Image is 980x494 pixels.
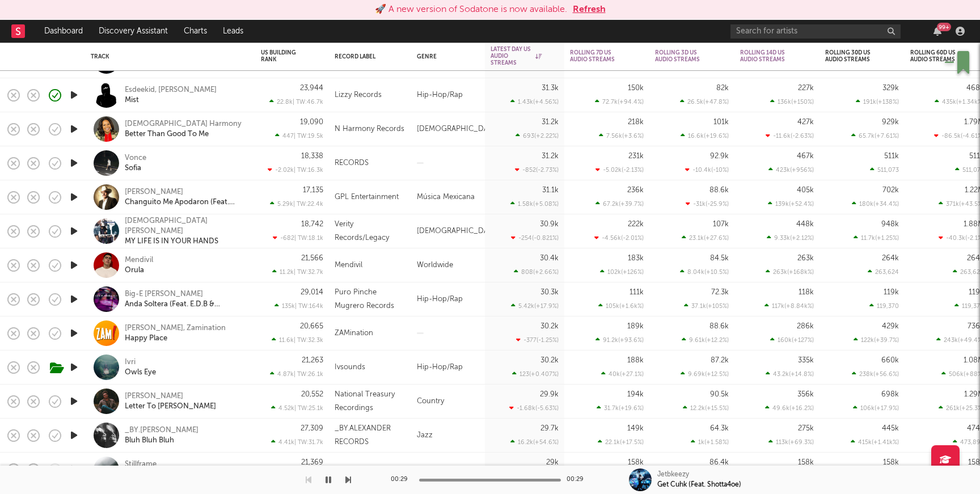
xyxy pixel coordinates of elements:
div: [PERSON_NAME] [125,187,183,197]
div: Country [411,385,485,419]
div: 72.7k ( +94.4 % ) [595,98,644,105]
div: MY LIFE IS IN YOUR HANDS [125,237,218,247]
div: 11.7k ( +1.25 % ) [854,234,899,242]
div: 8.04k ( +10.5 % ) [680,268,729,276]
div: 23,944 [300,85,323,92]
div: 117k ( +8.84k % ) [764,302,814,310]
div: 40k ( +27.1 % ) [601,370,644,378]
div: 21,369 [301,459,323,466]
div: 29.9k [540,391,559,398]
div: Rolling 3D US Audio Streams [655,49,712,63]
div: 72.3k [711,289,729,296]
div: Jazz [411,419,485,453]
div: 948k [881,221,899,228]
a: Leads [215,20,251,43]
div: 37.1k ( +105 % ) [684,302,729,310]
div: 158k [883,459,899,466]
div: [DEMOGRAPHIC_DATA] Harmony [125,119,242,129]
div: 88.6k [709,187,729,194]
div: 160k ( +127 % ) [770,336,814,344]
div: Rolling 30D US Audio Streams [825,49,882,63]
a: Sofia [125,163,141,174]
div: 107k [713,221,729,228]
div: 119,370 [869,302,899,310]
div: 26.5k ( +47.8 % ) [680,98,729,105]
div: 467k [797,153,814,160]
div: 123 ( +0.407 % ) [512,370,559,378]
div: 423k ( +956 % ) [768,166,814,174]
div: 189k [627,323,644,330]
div: 82k [716,85,729,92]
div: [DEMOGRAPHIC_DATA] [411,214,485,248]
div: 49.6k ( +16.2 % ) [765,404,814,412]
div: 238k ( +56.6 % ) [852,370,899,378]
a: Letter To [PERSON_NAME] [125,402,216,412]
div: 264k [882,255,899,262]
div: Hip-Hop/Rap [411,78,485,112]
div: 693 ( +2.22 % ) [516,132,559,140]
a: Esdeekid, [PERSON_NAME] [125,85,217,95]
div: 31.2k [542,153,559,160]
div: 136k ( +150 % ) [770,98,814,105]
div: Big-E [PERSON_NAME] [125,289,203,299]
div: 00:29 [567,473,589,487]
div: 698k [881,391,899,398]
div: -2.02k | TW: 16.3k [261,166,323,174]
a: Happy Place [125,333,167,344]
div: 702k [882,187,899,194]
div: 511,073 [870,166,899,174]
div: 660k [881,357,899,364]
div: 429k [882,323,899,330]
div: 30.2k [540,357,559,364]
div: 31.2k [542,119,559,126]
div: -11.6k ( -2.63 % ) [766,132,814,140]
div: Jetbkeezy [657,470,689,480]
a: Orula [125,265,144,276]
div: 427k [797,119,814,126]
div: 183k [628,255,644,262]
div: 4.87k | TW: 26.1k [261,370,323,378]
div: 18,338 [301,153,323,160]
div: 222k [628,221,644,228]
div: [DEMOGRAPHIC_DATA][PERSON_NAME] [125,216,247,237]
div: 9.33k ( +2.12 % ) [767,234,814,242]
div: Ivsounds [335,361,365,374]
div: Mendivil [125,255,153,265]
div: 329k [882,85,899,92]
div: 87.2k [711,357,729,364]
div: 31.1k [542,187,559,194]
div: 231k [628,153,644,160]
div: 263k [797,255,814,262]
div: 119k [884,289,899,296]
div: 4.52k | TW: 25.1k [261,404,323,412]
div: 106k ( +17.9 % ) [853,404,899,412]
div: -254 ( -0.821 % ) [511,234,559,242]
div: GPL Entertainment [335,191,399,204]
div: 21,263 [302,357,323,364]
div: 236k [627,187,644,194]
div: Record Label [335,53,388,60]
a: Changuito Me Apodaron (Feat. Grupo [PERSON_NAME]) [125,197,247,208]
div: 43.2k ( +14.8 % ) [766,370,814,378]
div: 158k [628,459,644,466]
div: Mist [125,95,139,105]
div: 22.1k ( +17.5 % ) [598,438,644,446]
div: 9.69k ( +12.5 % ) [681,370,729,378]
div: 12.2k ( +15.5 % ) [683,404,729,412]
div: Anda Soltera (Feat. E.D.B & [PERSON_NAME]) [125,299,247,310]
div: -5.02k ( -2.13 % ) [595,166,644,174]
div: Get Cuhk (Feat. Shotta4oe) [657,480,741,490]
div: 356k [797,391,814,398]
div: 30.4k [540,255,559,262]
div: 405k [797,187,814,194]
button: Refresh [573,3,606,16]
a: Discovery Assistant [91,20,176,43]
div: 22.8k | TW: 46.7k [261,98,323,105]
a: [PERSON_NAME], Zamination [125,323,226,333]
div: -682 | TW: 18.1k [261,234,323,242]
div: ZAMination [335,327,373,340]
div: _BY.ALEXANDER RECORDS [335,422,405,449]
div: 65.7k ( +7.61 % ) [851,132,899,140]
